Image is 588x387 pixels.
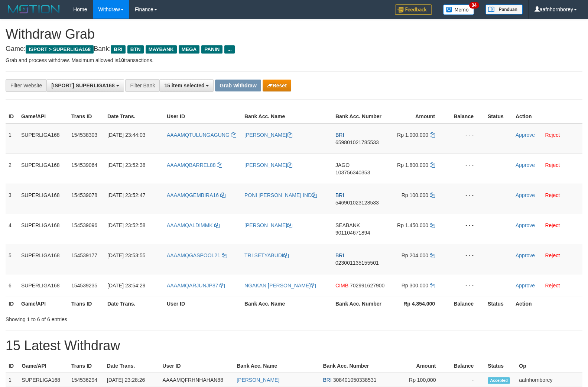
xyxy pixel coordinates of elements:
[18,244,68,274] td: SUPERLIGA168
[19,359,68,373] th: Game/API
[446,214,485,244] td: - - -
[159,79,214,92] button: 15 item selected
[6,123,18,154] td: 1
[446,244,485,274] td: - - -
[71,162,97,168] span: 154539064
[443,4,474,15] img: Button%20Memo.svg
[18,123,68,154] td: SUPERLIGA168
[215,80,261,91] button: Grab Withdraw
[391,373,447,387] td: Rp 100,000
[18,154,68,184] td: SUPERLIGA168
[160,373,234,387] td: AAAAMQFRHNHAHAN88
[201,45,222,54] span: PANIN
[237,377,279,383] a: [PERSON_NAME]
[397,162,428,168] span: Rp 1.800.000
[244,132,292,138] a: [PERSON_NAME]
[485,297,513,310] th: Status
[68,297,104,310] th: Trans ID
[516,373,582,387] td: aafnhornborey
[118,57,124,63] strong: 10
[107,222,145,228] span: [DATE] 23:52:58
[332,110,388,123] th: Bank Acc. Number
[107,283,145,288] span: [DATE] 23:54:29
[167,132,236,138] a: AAAAMQTULUNGAGUNG
[447,359,485,373] th: Balance
[446,274,485,297] td: - - -
[545,162,560,168] a: Reject
[335,192,344,198] span: BRI
[167,192,219,198] span: AAAAMQGEMBIRA16
[6,373,19,387] td: 1
[167,162,222,168] a: AAAAMQBARREL88
[164,110,241,123] th: User ID
[516,283,535,288] a: Approve
[111,45,125,54] span: BRI
[446,297,485,310] th: Balance
[68,359,104,373] th: Trans ID
[402,192,428,198] span: Rp 100.000
[516,132,535,138] a: Approve
[446,110,485,123] th: Balance
[545,283,560,288] a: Reject
[469,2,479,9] span: 34
[6,57,582,64] p: Grab and process withdraw. Maximum allowed is transactions.
[160,359,234,373] th: User ID
[167,162,216,168] span: AAAAMQBARREL88
[263,80,291,91] button: Reset
[446,123,485,154] td: - - -
[68,373,104,387] td: 154536294
[545,132,560,138] a: Reject
[430,192,435,198] a: Copy 100000 to clipboard
[6,313,240,323] div: Showing 1 to 6 of 6 entries
[6,297,18,310] th: ID
[430,283,435,288] a: Copy 300000 to clipboard
[430,162,435,168] a: Copy 1800000 to clipboard
[335,170,370,175] span: Copy 103756340353 to clipboard
[335,200,379,206] span: Copy 546901023128533 to clipboard
[234,359,320,373] th: Bank Acc. Name
[447,373,485,387] td: -
[516,162,535,168] a: Approve
[6,214,18,244] td: 4
[104,359,160,373] th: Date Trans.
[545,252,560,258] a: Reject
[6,110,18,123] th: ID
[397,222,428,228] span: Rp 1.450.000
[395,4,432,15] img: Feedback.jpg
[107,162,145,168] span: [DATE] 23:52:38
[244,222,292,228] a: [PERSON_NAME]
[6,79,46,92] div: Filter Website
[179,45,200,54] span: MEGA
[241,110,332,123] th: Bank Acc. Name
[107,192,145,198] span: [DATE] 23:52:47
[104,373,160,387] td: [DATE] 23:28:26
[167,283,225,288] a: AAAAMQARJUNJP87
[18,184,68,214] td: SUPERLIGA168
[516,192,535,198] a: Approve
[516,252,535,258] a: Approve
[167,283,218,288] span: AAAAMQARJUNJP87
[446,184,485,214] td: - - -
[167,222,220,228] a: AAAAMQALDIMMK
[332,297,388,310] th: Bank Acc. Number
[107,132,145,138] span: [DATE] 23:44:03
[68,110,104,123] th: Trans ID
[388,297,446,310] th: Rp 4.854.000
[6,244,18,274] td: 5
[6,359,19,373] th: ID
[430,222,435,228] a: Copy 1450000 to clipboard
[241,297,332,310] th: Bank Acc. Name
[146,45,177,54] span: MAYBANK
[6,45,582,53] h4: Game: Bank:
[323,377,331,383] span: BRI
[430,252,435,258] a: Copy 204000 to clipboard
[244,252,289,258] a: TRI SETYABUDI
[71,222,97,228] span: 154539096
[18,110,68,123] th: Game/API
[167,192,225,198] a: AAAAMQGEMBIRA16
[320,359,391,373] th: Bank Acc. Number
[335,162,350,168] span: JAGO
[335,260,379,266] span: Copy 023001135155501 to clipboard
[446,154,485,184] td: - - -
[516,222,535,228] a: Approve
